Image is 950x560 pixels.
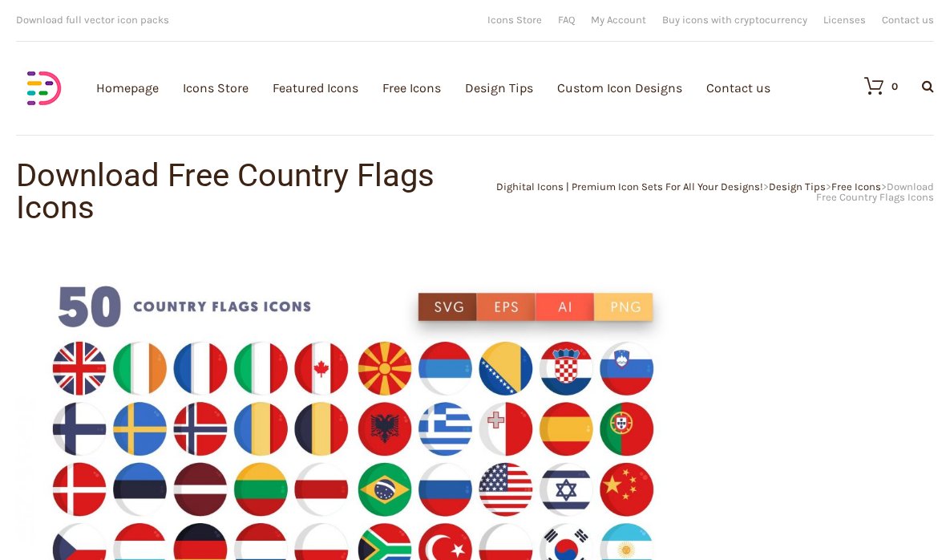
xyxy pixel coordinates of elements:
[891,81,898,91] div: 0
[558,14,575,25] a: FAQ
[769,181,826,193] a: Design Tips
[662,14,807,25] a: Buy icons with cryptocurrency
[848,76,898,95] a: 0
[831,181,881,193] a: Free Icons
[823,14,866,25] a: Licenses
[882,14,934,25] a: Contact us
[487,14,542,25] a: Icons Store
[16,160,475,224] h1: Download Free Country Flags Icons
[16,14,169,26] span: Download full vector icon packs
[591,14,646,25] a: My Account
[496,181,763,193] a: Dighital Icons | Premium Icon Sets For All Your Designs!
[816,181,934,203] span: Download Free Country Flags Icons
[475,181,935,202] div: > > >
